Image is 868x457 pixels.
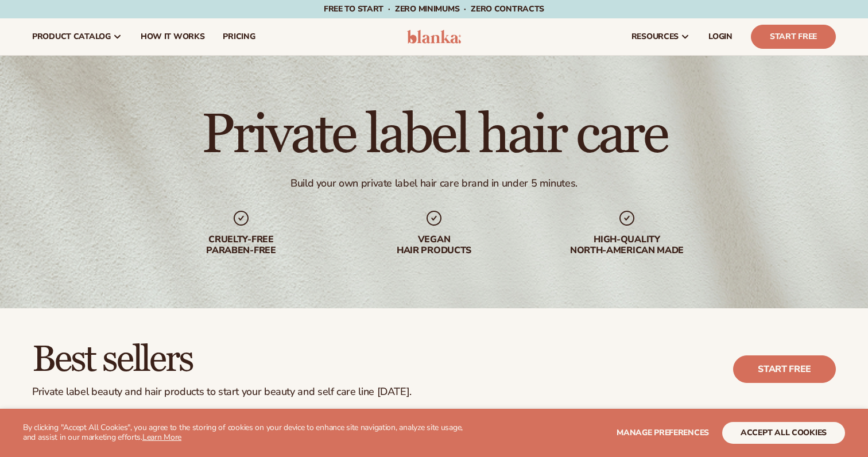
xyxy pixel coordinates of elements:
[733,355,836,383] a: Start free
[201,108,666,163] h1: Private label hair care
[361,234,507,256] div: Vegan hair products
[617,422,709,444] button: Manage preferences
[407,30,462,44] img: logo
[324,3,544,14] span: Free to start · ZERO minimums · ZERO contracts
[142,432,181,443] a: Learn More
[32,340,412,379] h2: Best sellers
[131,18,214,55] a: How It Works
[708,32,733,41] span: LOGIN
[290,177,578,190] div: Build your own private label hair care brand in under 5 minutes.
[751,25,836,49] a: Start Free
[722,422,845,444] button: accept all cookies
[32,32,111,41] span: product catalog
[699,18,742,55] a: LOGIN
[553,234,700,256] div: High-quality North-american made
[631,32,679,41] span: resources
[32,386,412,398] div: Private label beauty and hair products to start your beauty and self care line [DATE].
[23,423,471,443] p: By clicking "Accept All Cookies", you agree to the storing of cookies on your device to enhance s...
[168,234,315,256] div: cruelty-free paraben-free
[622,18,699,55] a: resources
[223,32,255,41] span: pricing
[141,32,205,41] span: How It Works
[214,18,264,55] a: pricing
[23,18,131,55] a: product catalog
[617,427,709,438] span: Manage preferences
